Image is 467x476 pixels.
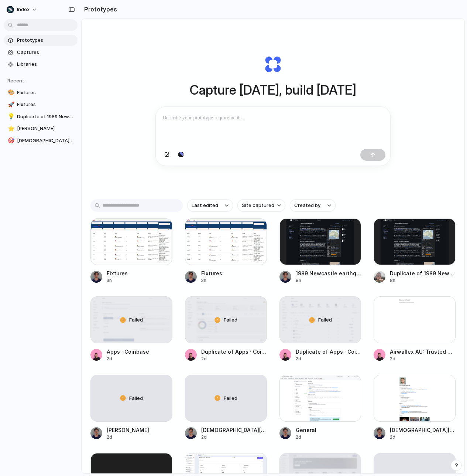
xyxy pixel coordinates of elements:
[4,59,78,70] a: Libraries
[90,296,172,362] a: Apps · CoinbaseFailedApps · Coinbase2d
[296,348,361,356] div: Duplicate of Apps · Coinbase
[237,199,285,212] button: Site captured
[224,395,237,402] span: Failed
[242,202,274,209] span: Site captured
[390,426,456,434] div: [DEMOGRAPHIC_DATA][PERSON_NAME]
[185,375,267,441] a: Failed[DEMOGRAPHIC_DATA][PERSON_NAME]2d
[17,125,75,132] span: [PERSON_NAME]
[17,101,75,108] span: Fixtures
[390,277,456,284] div: 8h
[7,125,14,132] button: ⭐
[90,375,172,441] a: Failed[PERSON_NAME]2d
[129,316,143,324] span: Failed
[201,426,267,434] div: [DEMOGRAPHIC_DATA][PERSON_NAME]
[7,137,14,144] button: 🎯
[4,111,78,122] a: 💡Duplicate of 1989 Newcastle earthquake - Wikipedia
[318,316,332,324] span: Failed
[201,434,267,441] div: 2d
[107,348,149,356] div: Apps · Coinbase
[296,426,316,434] div: General
[107,426,149,434] div: [PERSON_NAME]
[4,47,78,58] a: Captures
[201,356,267,362] div: 2d
[4,99,78,110] a: 🚀Fixtures
[294,202,320,209] span: Created by
[107,269,128,277] div: Fixtures
[129,395,143,402] span: Failed
[107,434,149,441] div: 2d
[201,269,222,277] div: Fixtures
[279,296,361,362] a: Duplicate of Apps · CoinbaseFailedDuplicate of Apps · Coinbase2d
[374,296,456,362] a: Airwallex AU: Trusted Global Payments & Financial PlatformAirwallex AU: Trusted Global Payments &...
[17,49,75,56] span: Captures
[8,101,13,109] div: 🚀
[17,6,30,13] span: Index
[8,112,13,121] div: 💡
[224,316,237,324] span: Failed
[4,135,78,146] a: 🎯[DEMOGRAPHIC_DATA][PERSON_NAME]
[296,269,361,277] div: 1989 Newcastle earthquake - Wikipedia
[390,348,456,356] div: Airwallex AU: Trusted Global Payments & Financial Platform
[390,434,456,441] div: 2d
[279,218,361,284] a: 1989 Newcastle earthquake - Wikipedia1989 Newcastle earthquake - Wikipedia8h
[201,277,222,284] div: 3h
[7,78,24,84] span: Recent
[390,269,456,277] div: Duplicate of 1989 Newcastle earthquake - Wikipedia
[7,89,14,96] button: 🎨
[17,89,75,96] span: Fixtures
[17,137,75,144] span: [DEMOGRAPHIC_DATA][PERSON_NAME]
[107,277,128,284] div: 3h
[17,37,75,44] span: Prototypes
[374,218,456,284] a: Duplicate of 1989 Newcastle earthquake - WikipediaDuplicate of 1989 Newcastle earthquake - Wikipe...
[290,199,336,212] button: Created by
[296,434,316,441] div: 2d
[374,375,456,441] a: Christian Iacullo[DEMOGRAPHIC_DATA][PERSON_NAME]2d
[296,356,361,362] div: 2d
[187,199,233,212] button: Last edited
[7,113,14,120] button: 💡
[8,88,13,97] div: 🎨
[201,348,267,356] div: Duplicate of Apps · Coinbase
[4,35,78,46] a: Prototypes
[185,296,267,362] a: Duplicate of Apps · CoinbaseFailedDuplicate of Apps · Coinbase2d
[192,202,218,209] span: Last edited
[185,218,267,284] a: FixturesFixtures3h
[390,356,456,362] div: 2d
[17,113,75,120] span: Duplicate of 1989 Newcastle earthquake - Wikipedia
[190,80,356,100] h1: Capture [DATE], build [DATE]
[107,356,149,362] div: 2d
[90,218,172,284] a: FixturesFixtures3h
[8,125,13,133] div: ⭐
[81,5,117,14] h2: Prototypes
[4,4,41,16] button: Index
[4,87,78,98] a: 🎨Fixtures
[4,123,78,134] a: ⭐[PERSON_NAME]
[296,277,361,284] div: 8h
[279,375,361,441] a: GeneralGeneral2d
[7,101,14,108] button: 🚀
[17,61,75,68] span: Libraries
[8,136,13,145] div: 🎯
